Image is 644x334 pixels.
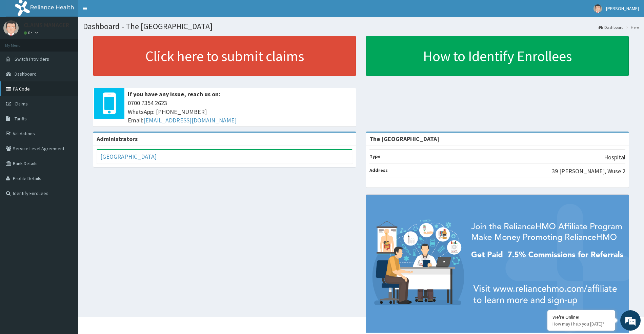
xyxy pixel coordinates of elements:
span: 0700 7354 2623 WhatsApp: [PHONE_NUMBER] Email: [128,99,353,125]
span: Claims [15,101,28,107]
p: 39 [PERSON_NAME], Wuse 2 [552,167,625,176]
span: Tariffs [15,116,27,122]
span: [PERSON_NAME] [606,5,639,12]
a: [GEOGRAPHIC_DATA] [100,153,157,160]
h1: Dashboard - The [GEOGRAPHIC_DATA] [83,22,639,31]
p: How may I help you today? [552,321,610,327]
b: Type [369,153,381,159]
span: Switch Providers [15,56,49,62]
a: How to Identify Enrollees [366,36,629,76]
p: CLAIMS MANAGER [24,22,69,28]
b: Address [369,167,388,173]
b: If you have any issue, reach us on: [128,90,220,98]
img: User Image [3,20,19,36]
div: We're Online! [552,314,610,320]
img: provider-team-banner.png [366,195,629,333]
a: Dashboard [599,24,624,30]
img: User Image [593,4,602,13]
strong: The [GEOGRAPHIC_DATA] [369,135,439,143]
a: [EMAIL_ADDRESS][DOMAIN_NAME] [143,116,237,124]
p: Hospital [604,153,625,162]
b: Administrators [97,135,138,143]
span: Dashboard [15,71,37,77]
li: Here [624,24,639,30]
a: Online [24,31,40,35]
a: Click here to submit claims [93,36,356,76]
